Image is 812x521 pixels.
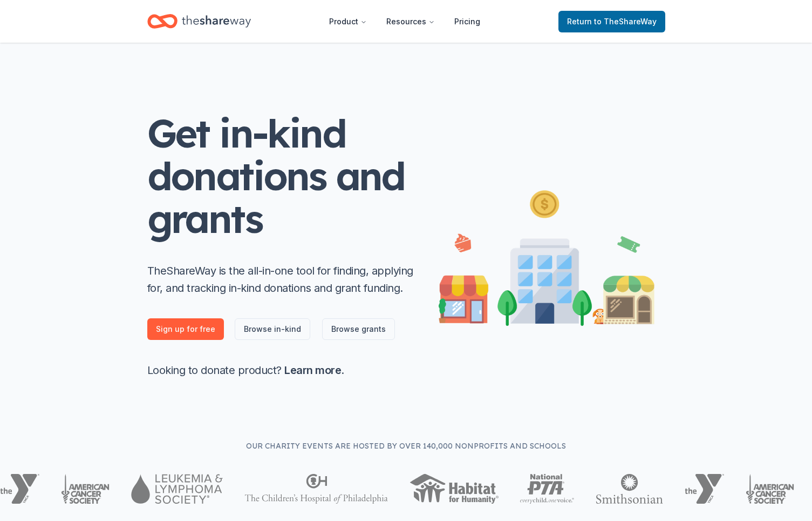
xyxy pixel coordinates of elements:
img: YMCA [685,474,724,504]
span: to TheShareWay [594,17,657,26]
button: Resources [378,11,443,32]
img: National PTA [520,474,575,504]
img: American Cancer Society [746,474,795,504]
img: American Cancer Society [61,474,110,504]
img: Smithsonian [596,474,663,504]
a: Browse in-kind [235,318,310,340]
a: Pricing [446,11,489,32]
a: Returnto TheShareWay [558,11,665,32]
span: Return [567,15,657,28]
a: Browse grants [322,318,395,340]
img: Leukemia & Lymphoma Society [131,474,222,504]
p: Looking to donate product? . [147,362,417,379]
a: Learn more [284,364,341,377]
img: The Children's Hospital of Philadelphia [244,474,388,504]
a: Home [147,9,251,34]
img: Habitat for Humanity [410,474,499,504]
h1: Get in-kind donations and grants [147,112,417,241]
nav: Main [320,9,489,34]
a: Sign up for free [147,318,224,340]
button: Product [320,11,376,32]
p: TheShareWay is the all-in-one tool for finding, applying for, and tracking in-kind donations and ... [147,262,417,297]
img: Illustration for landing page [439,186,654,326]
